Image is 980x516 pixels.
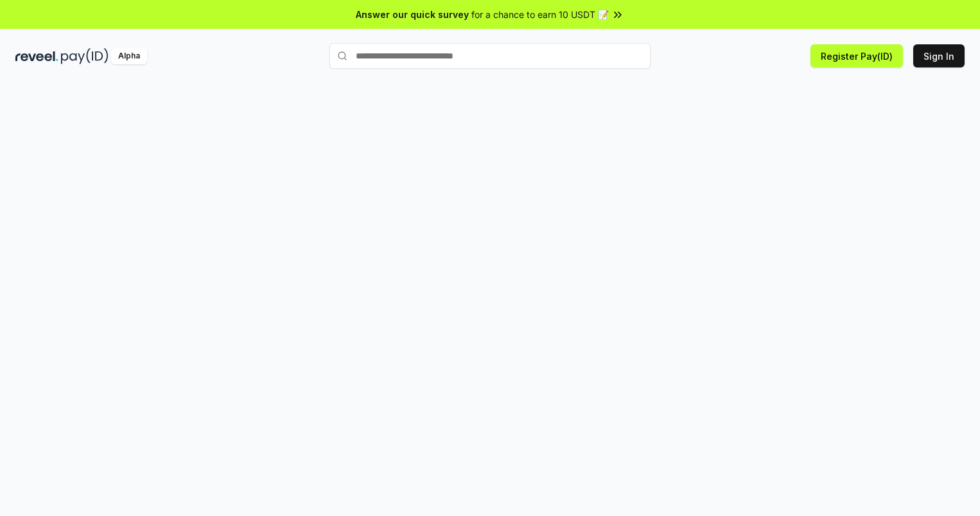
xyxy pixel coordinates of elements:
[810,44,903,67] button: Register Pay(ID)
[356,8,469,21] span: Answer our quick survey
[61,48,109,64] img: pay_id
[15,48,58,64] img: reveel_dark
[471,8,609,21] span: for a chance to earn 10 USDT 📝
[913,44,965,67] button: Sign In
[111,48,147,64] div: Alpha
